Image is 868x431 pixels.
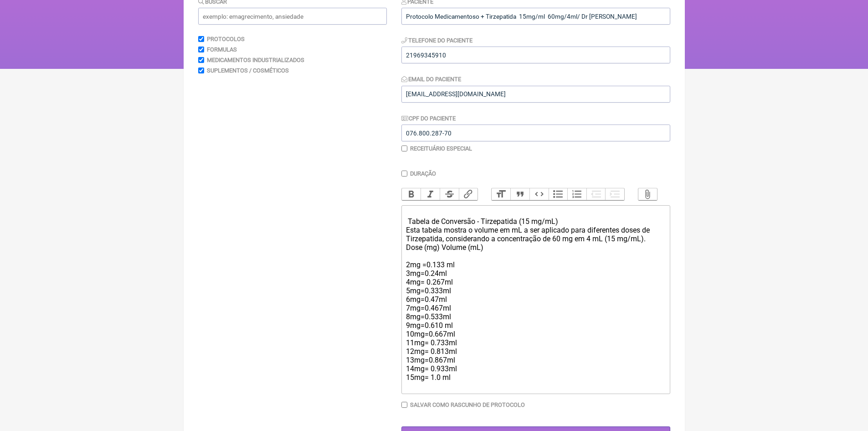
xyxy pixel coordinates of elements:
[401,37,473,44] label: Telefone do Paciente
[207,46,237,53] label: Formulas
[605,188,624,200] button: Increase Level
[207,36,245,42] label: Protocolos
[410,170,436,177] label: Duração
[410,401,525,408] label: Salvar como rascunho de Protocolo
[421,188,440,200] button: Italic
[401,115,456,122] label: CPF do Paciente
[492,188,511,200] button: Heading
[207,57,304,63] label: Medicamentos Industrializados
[549,188,568,200] button: Bullets
[440,188,459,200] button: Strikethrough
[198,8,387,25] input: exemplo: emagrecimento, ansiedade
[567,188,586,200] button: Numbers
[510,188,529,200] button: Quote
[529,188,549,200] button: Code
[410,145,472,152] label: Receituário Especial
[401,76,462,83] label: Email do Paciente
[459,188,478,200] button: Link
[406,208,665,390] div: Tabela de Conversão - Tirzepatida (15 mg/mL) Esta tabela mostra o volume em mL a ser aplicado par...
[207,67,289,74] label: Suplementos / Cosméticos
[638,188,657,200] button: Attach Files
[586,188,606,200] button: Decrease Level
[402,188,421,200] button: Bold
